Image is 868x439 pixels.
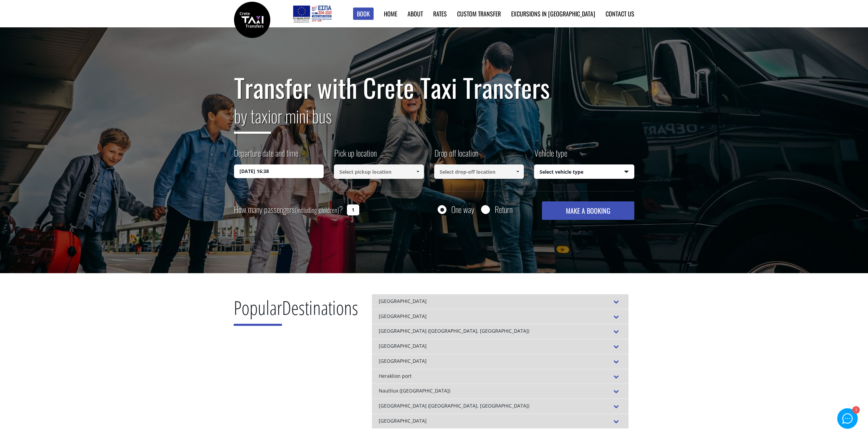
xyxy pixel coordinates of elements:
[234,2,270,38] img: Crete Taxi Transfers | Safe Taxi Transfer Services from to Heraklion Airport, Chania Airport, Ret...
[334,164,424,179] input: Select pickup location
[534,147,567,164] label: Vehicle type
[372,369,629,384] div: Heraklion port
[512,164,523,179] a: Show All Items
[384,9,397,18] a: Home
[372,324,629,339] div: [GEOGRAPHIC_DATA] ([GEOGRAPHIC_DATA], [GEOGRAPHIC_DATA])
[407,9,423,18] a: About
[372,414,629,429] div: [GEOGRAPHIC_DATA]
[234,103,271,134] span: by taxi
[372,339,629,354] div: [GEOGRAPHIC_DATA]
[457,9,501,18] a: Custom Transfer
[606,9,634,18] a: Contact us
[542,201,634,220] button: MAKE A BOOKING
[852,407,860,414] div: 1
[412,164,423,179] a: Show All Items
[372,399,629,414] div: [GEOGRAPHIC_DATA] ([GEOGRAPHIC_DATA], [GEOGRAPHIC_DATA])
[234,294,282,326] span: Popular
[295,205,339,215] small: (including children)
[292,3,333,24] img: e-bannersEUERDF180X90.jpg
[372,384,629,399] div: Nautilux ([GEOGRAPHIC_DATA])
[433,9,447,18] a: Rates
[372,294,629,309] div: [GEOGRAPHIC_DATA]
[434,164,524,179] input: Select drop-off location
[334,147,377,164] label: Pick up location
[434,147,478,164] label: Drop off location
[495,205,513,214] label: Return
[234,15,270,23] a: Crete Taxi Transfers | Safe Taxi Transfer Services from to Heraklion Airport, Chania Airport, Ret...
[234,102,634,139] h2: or mini bus
[234,201,343,218] label: How many passengers ?
[234,294,358,331] h2: Destinations
[534,165,634,179] span: Select vehicle type
[372,354,629,369] div: [GEOGRAPHIC_DATA]
[372,309,629,324] div: [GEOGRAPHIC_DATA]
[353,8,374,20] a: Book
[451,205,474,214] label: One way
[511,9,595,18] a: Excursions in [GEOGRAPHIC_DATA]
[234,147,298,164] label: Departure date and time
[234,73,634,102] h1: Transfer with Crete Taxi Transfers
